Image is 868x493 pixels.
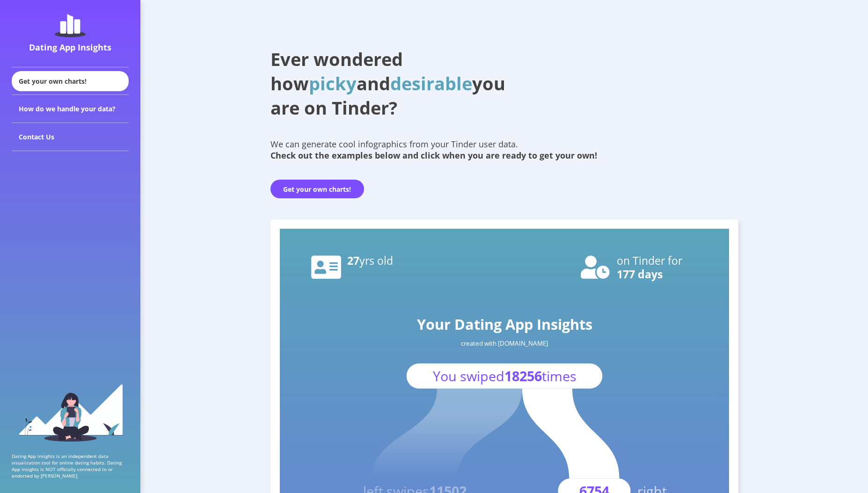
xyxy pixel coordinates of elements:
[270,180,364,198] button: Get your own charts!
[461,339,548,348] text: created with [DOMAIN_NAME]
[12,123,129,151] div: Contact Us
[347,253,393,268] text: 27
[390,71,472,95] span: desirable
[18,383,123,442] img: sidebar_girl.91b9467e.svg
[432,367,576,385] text: You swiped
[270,138,738,161] div: We can generate cool infographics from your Tinder user data.
[12,95,129,123] div: How do we handle your data?
[309,71,357,95] span: picky
[270,47,528,120] h1: Ever wondered how and you are on Tinder?
[617,253,683,268] text: on Tinder for
[504,367,541,385] tspan: 18256
[416,314,592,334] text: Your Dating App Insights
[14,42,126,53] div: Dating App Insights
[55,14,86,37] img: dating-app-insights-logo.5abe6921.svg
[359,253,393,268] tspan: yrs old
[12,453,129,479] p: Dating App Insights is an independent data visualization tool for online dating habits. Dating Ap...
[617,267,663,282] text: 177 days
[12,71,129,91] div: Get your own charts!
[270,150,597,161] b: Check out the examples below and click when you are ready to get your own!
[541,367,576,385] tspan: times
